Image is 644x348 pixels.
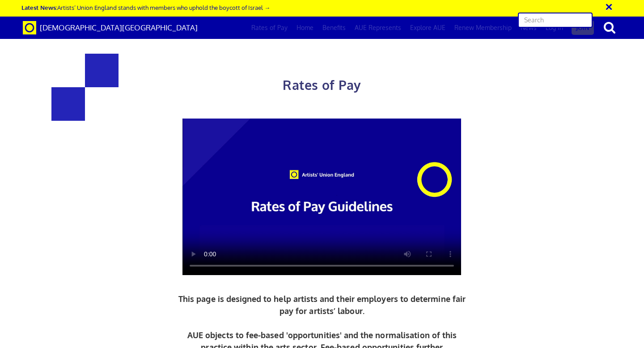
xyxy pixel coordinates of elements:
[21,4,270,11] a: Latest News:Artists’ Union England stands with members who uphold the boycott of Israel →
[292,17,318,39] a: Home
[596,18,623,37] button: search
[516,17,541,39] a: News
[318,17,350,39] a: Benefits
[406,17,450,39] a: Explore AUE
[572,20,594,35] a: Join
[283,77,361,93] span: Rates of Pay
[450,17,516,39] a: Renew Membership
[16,17,204,39] a: Brand [DEMOGRAPHIC_DATA][GEOGRAPHIC_DATA]
[40,23,198,32] span: [DEMOGRAPHIC_DATA][GEOGRAPHIC_DATA]
[518,13,593,28] input: Search
[541,17,568,39] a: Log in
[247,17,292,39] a: Rates of Pay
[350,17,406,39] a: AUE Represents
[21,4,57,11] strong: Latest News:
